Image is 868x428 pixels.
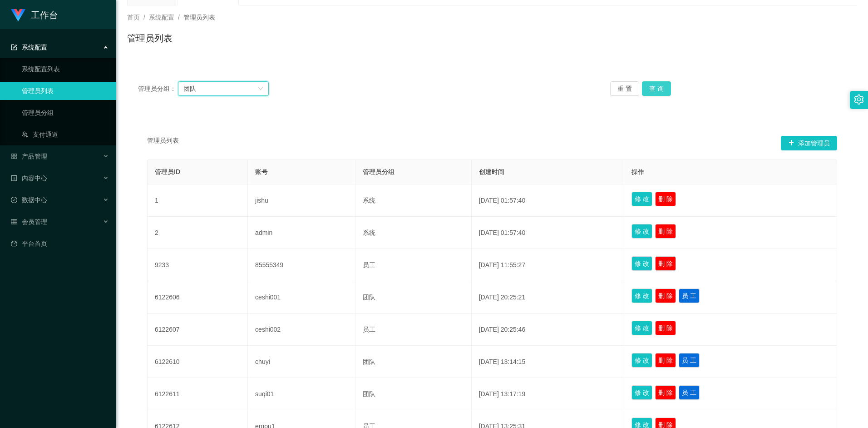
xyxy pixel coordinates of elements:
[479,168,504,175] span: 创建时间
[355,378,472,410] td: 团队
[255,168,268,175] span: 账号
[11,218,47,225] span: 会员管理
[11,174,47,182] span: 内容中心
[248,346,355,378] td: chuyi
[679,289,700,303] button: 员 工
[138,84,178,94] span: 管理员分组：
[11,44,17,50] i: 图标: form
[22,125,109,144] a: 图标: usergroup-add-o支付通道
[655,353,676,368] button: 删 除
[479,294,525,301] span: [DATE] 20:25:21
[11,153,47,160] span: 产品管理
[178,14,180,21] span: /
[22,82,109,100] a: 管理员列表
[781,136,837,150] button: 图标: plus添加管理员
[479,358,525,365] span: [DATE] 13:14:15
[248,378,355,410] td: suqi01
[11,9,25,22] img: logo.9652507e.png
[679,385,700,400] button: 员 工
[631,353,652,368] button: 修 改
[248,314,355,346] td: ceshi002
[642,81,671,96] button: 查 询
[148,378,248,410] td: 6122611
[183,14,215,21] span: 管理员列表
[854,95,864,105] i: 图标: setting
[148,314,248,346] td: 6122607
[148,281,248,314] td: 6122606
[11,44,47,51] span: 系统配置
[183,82,196,95] div: 团队
[655,289,676,303] button: 删 除
[11,11,58,18] a: 工作台
[143,14,145,21] span: /
[148,346,248,378] td: 6122610
[479,326,525,333] span: [DATE] 20:25:46
[631,256,652,271] button: 修 改
[149,14,174,21] span: 系统配置
[479,261,525,269] span: [DATE] 11:55:27
[679,353,700,368] button: 员 工
[127,31,173,45] h1: 管理员列表
[631,321,652,335] button: 修 改
[248,184,355,217] td: jishu
[655,224,676,239] button: 删 除
[11,196,47,204] span: 数据中心
[248,249,355,281] td: 85555349
[655,385,676,400] button: 删 除
[363,168,395,175] span: 管理员分组
[479,197,525,204] span: [DATE] 01:57:40
[355,314,472,346] td: 员工
[148,184,248,217] td: 1
[631,168,644,175] span: 操作
[655,321,676,335] button: 删 除
[631,224,652,239] button: 修 改
[127,14,140,21] span: 首页
[631,289,652,303] button: 修 改
[479,229,525,236] span: [DATE] 01:57:40
[148,217,248,249] td: 2
[355,281,472,314] td: 团队
[11,175,17,181] i: 图标: profile
[22,104,109,122] a: 管理员分组
[11,197,17,203] i: 图标: check-circle-o
[355,346,472,378] td: 团队
[248,281,355,314] td: ceshi001
[631,192,652,206] button: 修 改
[655,192,676,206] button: 删 除
[148,249,248,281] td: 9233
[248,217,355,249] td: admin
[155,168,180,175] span: 管理员ID
[610,81,639,96] button: 重 置
[355,217,472,249] td: 系统
[355,249,472,281] td: 员工
[22,60,109,78] a: 系统配置列表
[655,256,676,271] button: 删 除
[355,184,472,217] td: 系统
[479,390,525,398] span: [DATE] 13:17:19
[258,86,263,92] i: 图标: down
[31,0,58,30] h1: 工作台
[11,219,17,225] i: 图标: table
[147,136,179,150] span: 管理员列表
[11,153,17,159] i: 图标: appstore-o
[631,385,652,400] button: 修 改
[11,234,109,253] a: 图标: dashboard平台首页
